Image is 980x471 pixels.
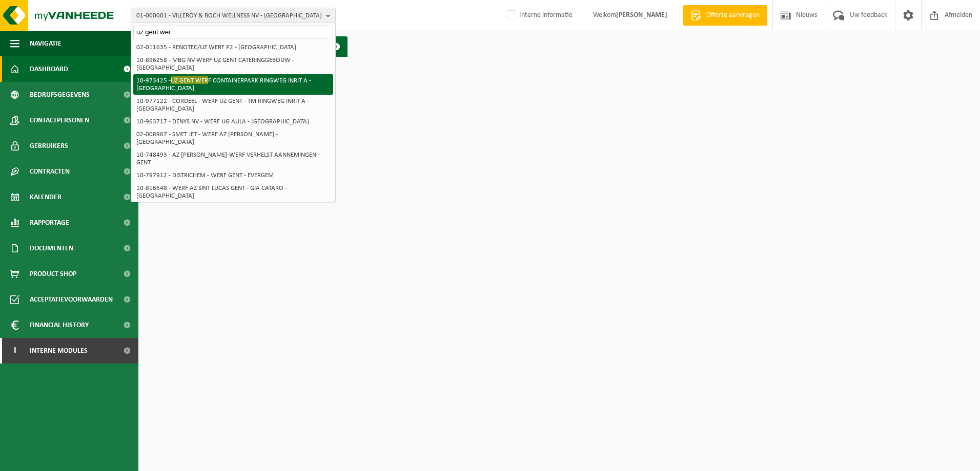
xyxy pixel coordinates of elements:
[30,133,68,159] span: Gebruikers
[30,82,90,108] span: Bedrijfsgegevens
[30,159,70,184] span: Contracten
[133,169,333,182] li: 10-797912 - DISTRICHEM - WERF GENT - EVERGEM
[133,26,333,38] input: Zoeken naar gekoppelde vestigingen
[133,128,333,148] li: 02-008967 - SMET JET - WERF AZ [PERSON_NAME] - [GEOGRAPHIC_DATA]
[133,74,333,95] li: 10-973425 - F CONTAINERPARK RINGWEG INRIT A - [GEOGRAPHIC_DATA]
[10,338,19,363] span: I
[133,115,333,128] li: 10-963717 - DENYS NV - WERF UG AULA - [GEOGRAPHIC_DATA]
[30,312,89,338] span: Financial History
[133,54,333,74] li: 10-896258 - MBG NV-WERF UZ GENT CATERINGGEBOUW - [GEOGRAPHIC_DATA]
[136,8,322,24] span: 01-000001 - VILLEROY & BOCH WELLNESS NV - [GEOGRAPHIC_DATA]
[616,11,667,19] strong: [PERSON_NAME]
[704,10,762,20] span: Offerte aanvragen
[30,184,62,210] span: Kalender
[30,261,76,287] span: Product Shop
[133,148,333,169] li: 10-748493 - AZ [PERSON_NAME]-WERF VERHELST AANNEMINGEN - GENT
[133,182,333,202] li: 10-816648 - WERF AZ SINT LUCAS GENT - GIA CATARO - [GEOGRAPHIC_DATA]
[683,5,767,26] a: Offerte aanvragen
[30,235,73,261] span: Documenten
[131,8,336,23] button: 01-000001 - VILLEROY & BOCH WELLNESS NV - [GEOGRAPHIC_DATA]
[505,8,573,23] label: Interne informatie
[133,95,333,115] li: 10-977122 - CORDEEL - WERF UZ GENT - TM RINGWEG INRIT A - [GEOGRAPHIC_DATA]
[171,76,208,84] span: UZ GENT WER
[30,287,113,312] span: Acceptatievoorwaarden
[30,31,62,56] span: Navigatie
[30,108,89,133] span: Contactpersonen
[30,56,68,82] span: Dashboard
[133,41,333,54] li: 02-011635 - RENOTEC/UZ WERF P2 - [GEOGRAPHIC_DATA]
[30,338,88,363] span: Interne modules
[30,210,69,235] span: Rapportage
